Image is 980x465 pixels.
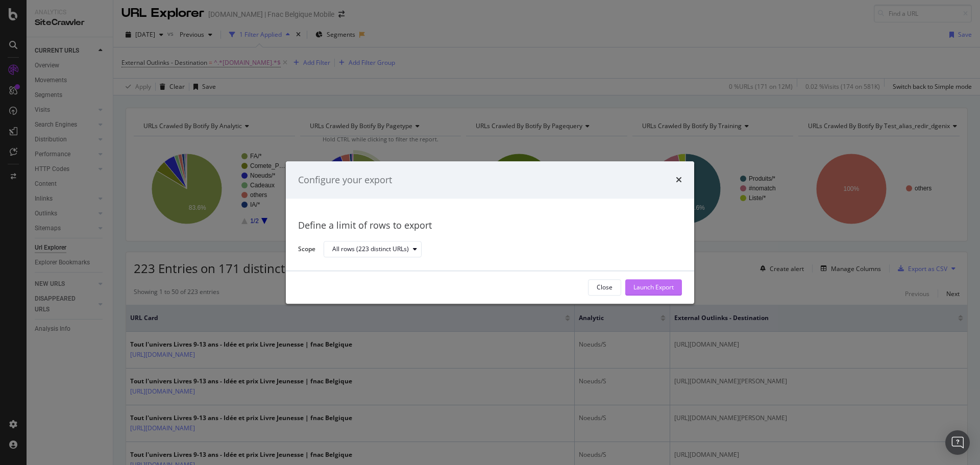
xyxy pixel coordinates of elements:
[676,174,682,187] div: times
[286,161,694,304] div: modal
[332,247,409,253] div: All rows (223 distinct URLs)
[298,219,682,233] div: Define a limit of rows to export
[945,430,970,455] div: Open Intercom Messenger
[588,279,621,296] button: Close
[324,241,422,258] button: All rows (223 distinct URLs)
[625,279,682,296] button: Launch Export
[298,244,315,256] label: Scope
[633,283,674,292] div: Launch Export
[597,283,612,292] div: Close
[298,174,392,187] div: Configure your export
